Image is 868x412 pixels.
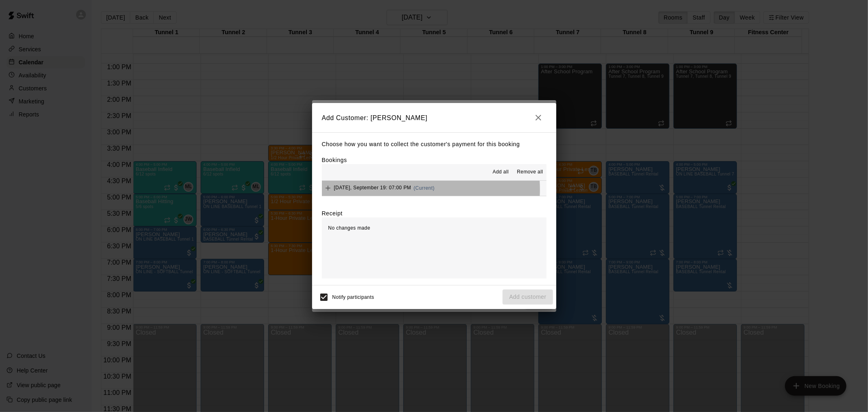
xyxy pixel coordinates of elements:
[514,166,546,179] button: Remove all
[334,185,411,191] span: [DATE], September 19: 07:00 PM
[517,168,543,176] span: Remove all
[413,185,435,191] span: (Current)
[322,181,547,196] button: Add[DATE], September 19: 07:00 PM(Current)
[488,166,514,179] button: Add all
[328,225,370,231] span: No changes made
[322,139,547,149] p: Choose how you want to collect the customer's payment for this booking
[332,294,374,300] span: Notify participants
[322,185,334,191] span: Add
[322,209,343,217] label: Receipt
[322,157,347,163] label: Bookings
[312,103,556,132] h2: Add Customer: [PERSON_NAME]
[493,168,509,176] span: Add all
